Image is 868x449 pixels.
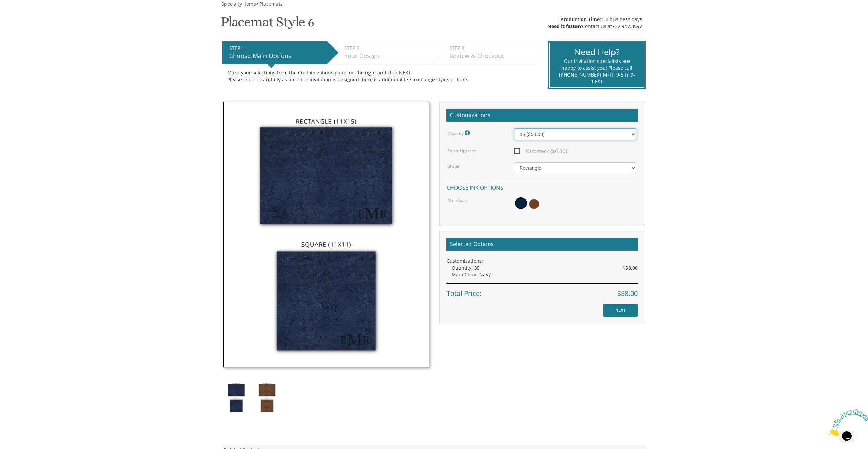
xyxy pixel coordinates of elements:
img: Design6Brown.jpg [254,381,280,414]
label: Quantity [448,128,471,137]
img: Design6Blue.jpg [223,102,429,367]
div: STEP 1: [229,45,324,52]
iframe: chat widget [826,406,868,439]
div: Review & Checkout [449,52,533,60]
div: STEP 2: [344,45,429,52]
h4: Choose ink options [446,181,638,193]
span: Need it faster? [547,23,582,29]
img: blank.gif [223,423,224,424]
span: Production Time: [560,16,601,23]
a: 732.947.3597 [612,23,642,29]
span: > [256,1,283,7]
div: Main Color: Navy [452,271,638,278]
div: STEP 3: [449,45,533,52]
div: Quantity: 35 [452,264,638,271]
div: Customizations: [446,258,638,264]
span: Cardstock ($6.00) [514,147,567,155]
div: Our invitation specialists are happy to assist you! Please call [PHONE_NUMBER] M-Th 9-5 Fr 9-1 EST [559,58,635,85]
h2: Selected Options [446,238,638,251]
img: Chat attention grabber [3,3,45,30]
h2: Customizations [446,109,638,122]
div: Choose Main Options [229,52,324,60]
div: Need Help? [559,46,635,58]
div: 1-2 business days Contact us at [547,16,642,30]
label: Main Color [448,197,468,203]
h1: Placemat Style 6 [221,14,314,35]
img: Design6Blue.jpg [223,381,249,414]
a: Placemats [259,1,283,7]
div: Total Price: [446,283,638,299]
div: Your Design [344,52,429,60]
div: Make your selections from the Customizations panel on the right and click NEXT Please choose care... [227,69,532,83]
input: NEXT [603,304,638,317]
a: Specialty Items [221,1,256,7]
span: $58.00 [617,289,638,299]
span: $58.00 [623,264,638,271]
label: Paper Upgrade [448,148,477,154]
label: Shape [448,163,459,169]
